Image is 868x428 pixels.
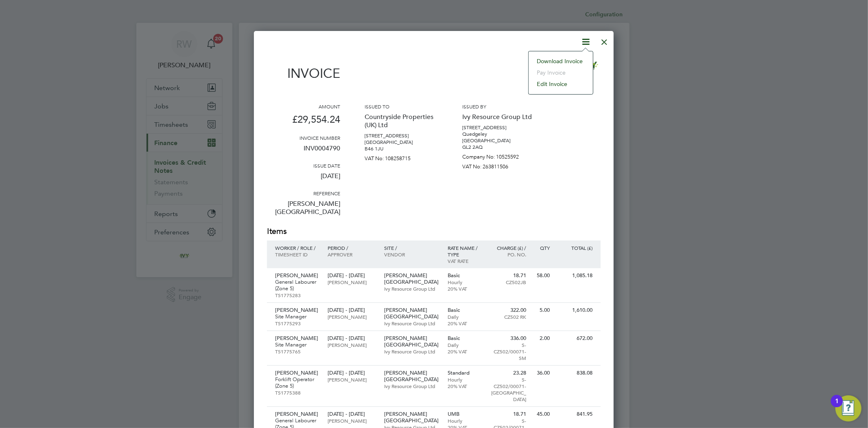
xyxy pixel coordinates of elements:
p: 18.71 [491,272,527,279]
p: 20% VAT [448,383,483,389]
p: [PERSON_NAME][GEOGRAPHIC_DATA] [385,411,440,424]
p: [PERSON_NAME] [275,307,319,313]
p: Site Manager [275,313,319,320]
p: Approver [328,251,376,258]
p: [PERSON_NAME][GEOGRAPHIC_DATA] [385,335,440,348]
p: 20% VAT [448,348,483,355]
p: 23.28 [491,370,527,376]
h3: Issue date [267,162,340,169]
p: [PERSON_NAME] [275,370,319,376]
p: [DATE] - [DATE] [328,370,376,376]
p: [PERSON_NAME] [328,279,376,285]
p: [PERSON_NAME] [328,417,376,424]
li: Pay invoice [533,67,589,78]
p: Rate name / type [448,245,483,258]
p: Basic [448,307,483,313]
p: S-CZ502/00071-[GEOGRAPHIC_DATA] [491,376,527,402]
p: Forklift Operator (Zone 5) [275,376,319,389]
p: Timesheet ID [275,251,319,258]
p: VAT No: 108258715 [365,152,438,162]
p: [PERSON_NAME] [328,313,376,320]
p: Site Manager [275,342,319,348]
p: 841.95 [558,411,593,417]
p: B46 1JU [365,146,438,152]
p: [PERSON_NAME][GEOGRAPHIC_DATA] [385,272,440,285]
p: Ivy Resource Group Ltd [462,110,536,124]
p: CZ502 RK [491,313,527,320]
p: VAT rate [448,258,483,264]
p: 1,610.00 [558,307,593,313]
p: 1,085.18 [558,272,593,279]
p: Daily [448,313,483,320]
p: Po. No. [491,251,527,258]
p: Quedgeley [462,131,536,137]
p: CZ502JB [491,279,527,285]
p: TS1775293 [275,320,319,327]
p: Worker / Role / [275,245,319,251]
h3: Issued by [462,103,536,110]
p: £29,554.24 [267,110,340,135]
p: Ivy Resource Group Ltd [385,320,440,327]
p: Hourly [448,417,483,424]
p: VAT No: 263811506 [462,160,536,170]
p: Period / [328,245,376,251]
p: [DATE] - [DATE] [328,307,376,313]
p: [PERSON_NAME] [328,342,376,348]
li: Edit invoice [533,78,589,90]
div: 1 [835,401,839,412]
p: Countryside Properties (UK) Ltd [365,110,438,132]
p: 36.00 [535,370,550,376]
p: [DATE] - [DATE] [328,335,376,342]
p: 838.08 [558,370,593,376]
button: Open Resource Center, 1 new notification [835,395,861,421]
p: TS1775283 [275,292,319,298]
h1: Invoice [267,66,340,81]
p: TS1775765 [275,348,319,355]
p: Charge (£) / [491,245,527,251]
p: TS1775388 [275,389,319,396]
h3: Issued to [365,103,438,110]
p: 20% VAT [448,320,483,327]
p: 58.00 [535,272,550,279]
p: Ivy Resource Group Ltd [385,348,440,355]
p: Company No: 10525592 [462,150,536,160]
p: S-CZ502/00071-SM [491,342,527,361]
p: [STREET_ADDRESS] [462,124,536,131]
p: [PERSON_NAME] [275,272,319,279]
h2: Items [267,226,601,237]
p: Total (£) [558,245,593,251]
p: [PERSON_NAME][GEOGRAPHIC_DATA] [267,196,340,226]
p: 5.00 [535,307,550,313]
li: Download Invoice [533,55,589,67]
p: 322.00 [491,307,527,313]
p: [PERSON_NAME][GEOGRAPHIC_DATA] [385,370,440,383]
p: [PERSON_NAME] [275,411,319,417]
p: Hourly [448,279,483,285]
p: Site / [385,245,440,251]
p: Basic [448,335,483,342]
p: Standard [448,370,483,376]
p: [DATE] - [DATE] [328,272,376,279]
p: Daily [448,342,483,348]
p: Ivy Resource Group Ltd [385,383,440,389]
h3: Invoice number [267,135,340,141]
p: 336.00 [491,335,527,342]
p: [GEOGRAPHIC_DATA] [462,137,536,144]
p: UMB [448,411,483,417]
p: Ivy Resource Group Ltd [385,285,440,292]
p: [DATE] - [DATE] [328,411,376,417]
p: 45.00 [535,411,550,417]
p: Basic [448,272,483,279]
p: 20% VAT [448,285,483,292]
p: [DATE] [267,169,340,190]
p: 18.71 [491,411,527,417]
p: 672.00 [558,335,593,342]
p: QTY [535,245,550,251]
p: [GEOGRAPHIC_DATA] [365,139,438,146]
p: Hourly [448,376,483,383]
p: Vendor [385,251,440,258]
h3: Reference [267,190,340,196]
h3: Amount [267,103,340,110]
p: [PERSON_NAME] [275,335,319,342]
p: [PERSON_NAME] [328,376,376,383]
